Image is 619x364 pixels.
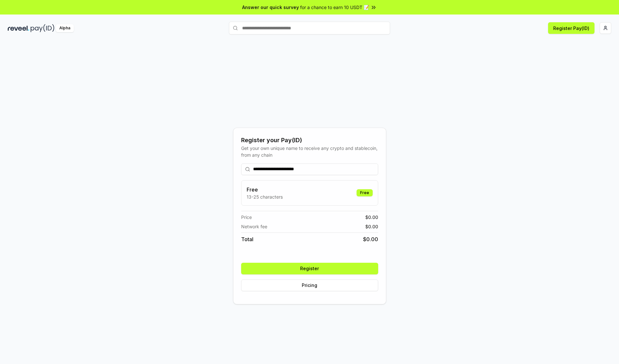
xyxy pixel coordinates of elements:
[56,24,74,32] div: Alpha
[363,235,378,243] span: $ 0.00
[241,280,378,291] button: Pricing
[548,22,594,34] button: Register Pay(ID)
[365,223,378,230] span: $ 0.00
[241,223,267,230] span: Network fee
[241,136,378,145] div: Register your Pay(ID)
[365,214,378,221] span: $ 0.00
[242,4,299,11] span: Answer our quick survey
[241,235,253,243] span: Total
[300,4,369,11] span: for a chance to earn 10 USDT 📝
[241,214,252,221] span: Price
[31,24,54,32] img: pay_id
[247,186,283,193] h3: Free
[241,145,378,158] div: Get your own unique name to receive any crypto and stablecoin, from any chain
[357,189,373,196] div: Free
[247,193,283,200] p: 13-25 characters
[8,24,29,32] img: reveel_dark
[241,263,378,274] button: Register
